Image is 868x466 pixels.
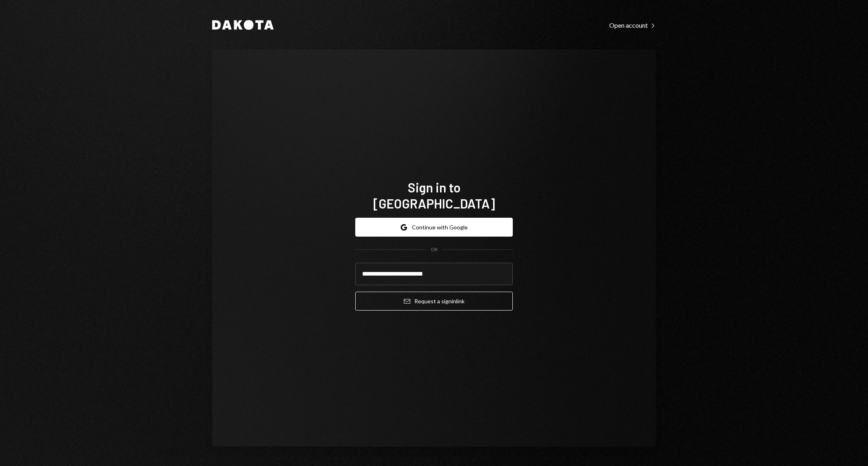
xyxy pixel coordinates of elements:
button: Continue with Google [355,218,513,237]
div: Open account [609,21,656,29]
div: OR [431,246,438,253]
h1: Sign in to [GEOGRAPHIC_DATA] [355,179,513,211]
button: Request a signinlink [355,292,513,311]
a: Open account [609,20,656,29]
